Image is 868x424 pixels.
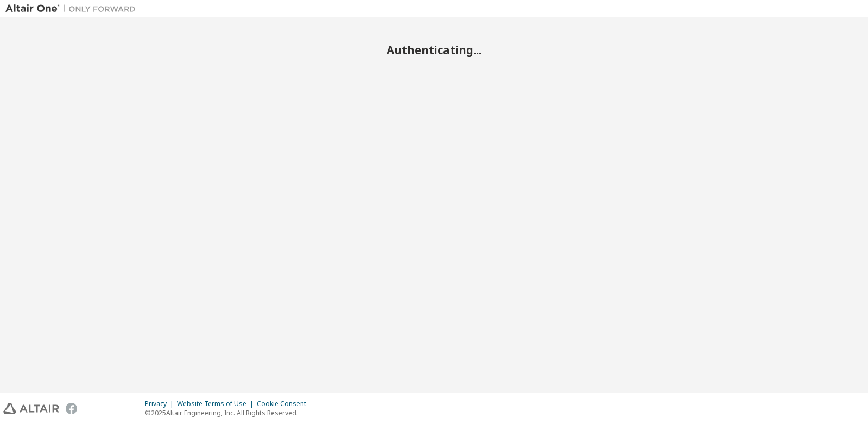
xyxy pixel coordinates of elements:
div: Website Terms of Use [177,400,257,408]
div: Cookie Consent [257,400,313,408]
img: facebook.svg [66,403,77,414]
p: © 2025 Altair Engineering, Inc. All Rights Reserved. [145,408,313,417]
div: Privacy [145,400,177,408]
img: Altair One [5,3,141,14]
h2: Authenticating... [5,43,863,57]
img: altair_logo.svg [3,403,59,414]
